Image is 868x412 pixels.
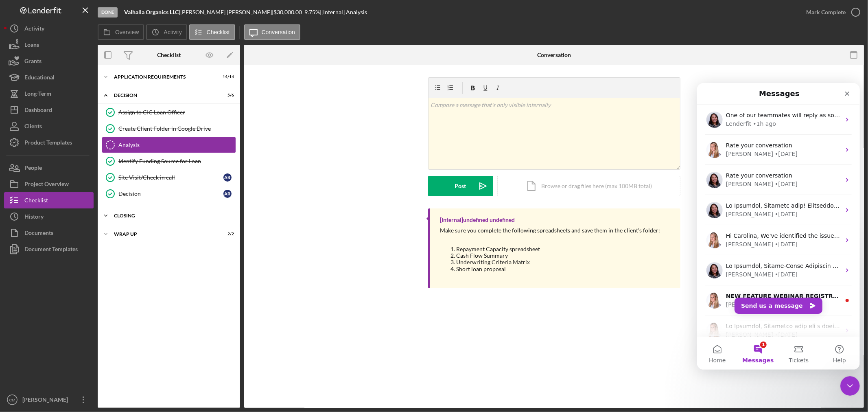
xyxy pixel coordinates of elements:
[24,208,44,227] div: History
[4,102,94,118] button: Dashboard
[24,192,48,210] div: Checklist
[29,157,76,166] div: [PERSON_NAME]
[24,160,42,178] div: People
[118,174,223,181] div: Site Visit/Check in call
[4,192,94,208] button: Checklist
[102,104,236,121] a: Assign to CIC Loan Officer
[180,9,273,15] div: [PERSON_NAME] [PERSON_NAME] |
[219,93,234,98] div: 5 / 6
[118,109,236,116] div: Assign to CIC Loan Officer
[98,24,144,40] button: Overview
[29,67,76,75] div: [PERSON_NAME]
[114,213,230,218] div: CLOSING
[118,142,236,148] div: Analysis
[118,158,236,164] div: Identify Funding Source for Loan
[78,157,101,166] div: • [DATE]
[102,169,236,186] a: Site Visit/Check in callAR
[41,254,81,287] button: Messages
[24,225,53,243] div: Documents
[78,187,101,196] div: • [DATE]
[29,89,95,96] span: Rate your conversation
[9,239,26,256] img: Profile image for Allison
[78,248,101,256] div: • [DATE]
[146,24,187,40] button: Activity
[207,29,230,35] label: Checklist
[29,29,181,35] span: One of our teammates will reply as soon as they can.
[124,9,179,15] b: Valhalla Organics LLC
[29,127,76,136] div: [PERSON_NAME]
[244,24,301,40] button: Conversation
[29,187,76,196] div: [PERSON_NAME]
[102,153,236,169] a: Identify Funding Source for Loan
[455,176,466,196] div: Post
[4,241,94,257] a: Document Templates
[320,9,367,15] div: | [Internal] Analysis
[697,83,860,370] iframe: Intercom live chat
[122,254,163,287] button: Help
[118,191,223,197] div: Decision
[45,274,77,280] span: Messages
[4,20,94,37] button: Activity
[24,102,52,120] div: Dashboard
[124,9,180,15] div: |
[118,125,236,132] div: Create Client Folder in Google Drive
[78,67,101,75] div: • [DATE]
[457,246,660,252] li: Repayment Capacity spreadsheet
[29,37,55,45] div: Lenderfit
[164,29,181,35] label: Activity
[189,24,235,40] button: Checklist
[223,190,232,198] div: A R
[4,37,94,53] button: Loans
[157,52,181,58] div: Checklist
[114,93,214,98] div: Decision
[457,259,660,265] li: Underwriting Criteria Matrix
[81,254,122,287] button: Tickets
[9,119,26,135] img: Profile image for Christina
[98,7,118,18] div: Done
[4,118,94,134] a: Clients
[4,69,94,85] a: Educational
[9,59,26,75] img: Profile image for Allison
[114,75,214,79] div: APPLICATION REQUIREMENTS
[78,97,101,105] div: • [DATE]
[4,160,94,176] button: People
[440,217,515,223] div: [Internal] undefined undefined
[262,29,295,35] label: Conversation
[12,274,28,280] span: Home
[440,227,660,234] div: Make sure you complete the following spreadsheets and save them in the client's folder:
[92,274,112,280] span: Tickets
[29,59,95,66] span: Rate your conversation
[29,217,76,226] div: [PERSON_NAME]
[24,20,44,39] div: Activity
[4,176,94,192] button: Project Overview
[78,127,101,136] div: • [DATE]
[114,232,214,237] div: WRAP UP
[4,225,94,241] a: Documents
[537,52,571,58] div: Conversation
[4,208,94,225] button: History
[798,4,864,20] button: Mark Complete
[4,53,94,69] button: Grants
[102,121,236,137] a: Create Client Folder in Google Drive
[457,252,660,259] li: Cash Flow Summary
[840,376,860,396] iframe: Intercom live chat
[4,392,94,408] button: CM[PERSON_NAME]
[37,215,125,231] button: Send us a message
[4,85,94,102] button: Long-Term
[304,9,320,15] div: 9.75 %
[4,134,94,151] button: Product Templates
[102,186,236,202] a: DecisionAR
[223,173,232,182] div: A R
[29,248,76,256] div: [PERSON_NAME]
[24,241,78,259] div: Document Templates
